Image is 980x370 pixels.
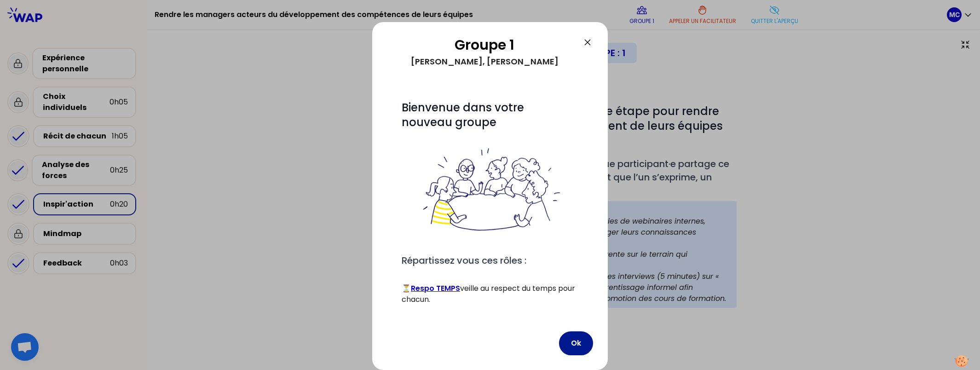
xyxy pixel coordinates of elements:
span: Bienvenue dans votre nouveau groupe [402,100,527,130]
img: filesOfInstructions%2FTIju0MhKKRPiGV7K-table.png [418,146,562,234]
button: Ok [559,331,593,355]
a: Respo TEMPS [411,283,460,294]
h2: Groupe 1 [387,37,582,53]
span: Répartissez vous ces rôles : [402,254,526,267]
div: [PERSON_NAME], [PERSON_NAME] [387,53,582,70]
p: ⏳ veille au respect du temps pour chacun. [402,283,578,305]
